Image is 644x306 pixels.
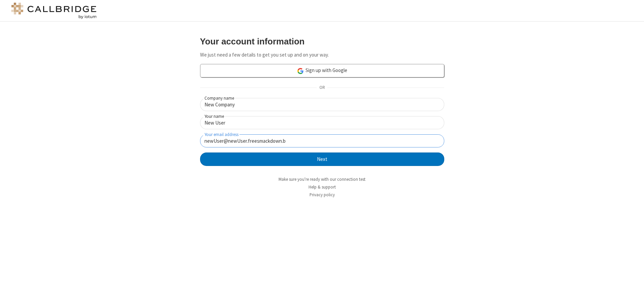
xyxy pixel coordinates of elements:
[200,152,444,166] button: Next
[317,83,327,93] span: OR
[10,3,98,19] img: logo@2x.png
[279,176,365,182] a: Make sure you're ready with our connection test
[200,98,444,111] input: Company name
[297,67,304,75] img: google-icon.png
[200,37,444,46] h3: Your account information
[310,192,335,198] a: Privacy policy
[200,134,444,147] input: Your email address
[200,51,444,59] p: We just need a few details to get you set up and on your way.
[200,116,444,129] input: Your name
[309,184,336,190] a: Help & support
[200,64,444,77] a: Sign up with Google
